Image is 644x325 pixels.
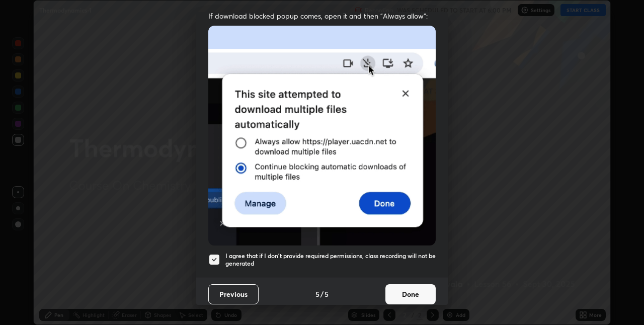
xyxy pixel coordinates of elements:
h4: / [320,289,324,299]
h4: 5 [315,289,319,299]
button: Done [385,284,436,304]
h5: I agree that if I don't provide required permissions, class recording will not be generated [225,252,436,268]
h4: 5 [325,289,329,299]
img: downloads-permission-blocked.gif [208,26,436,246]
span: If download blocked popup comes, open it and then "Always allow": [208,11,436,21]
button: Previous [208,284,259,304]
